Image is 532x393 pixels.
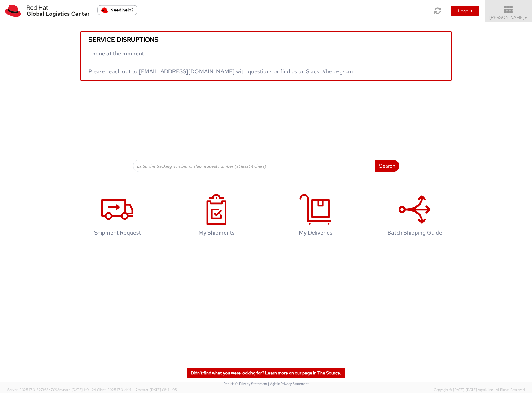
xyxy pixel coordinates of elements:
[80,31,452,81] a: Service disruptions - none at the moment Please reach out to [EMAIL_ADDRESS][DOMAIN_NAME] with qu...
[97,5,137,15] button: Need help?
[177,230,256,236] h4: My Shipments
[524,15,528,20] span: ▼
[5,5,89,17] img: rh-logistics-00dfa346123c4ec078e1.svg
[269,188,362,245] a: My Deliveries
[187,368,345,378] a: Didn't find what you were looking for? Learn more on our page in The Source.
[276,230,355,236] h4: My Deliveries
[133,160,375,172] input: Enter the tracking number or ship request number (at least 4 chars)
[77,230,157,236] h4: Shipment Request
[7,387,96,392] span: Server: 2025.17.0-327f6347098
[71,188,164,245] a: Shipment Request
[170,188,263,245] a: My Shipments
[368,188,461,245] a: Batch Shipping Guide
[59,387,96,392] span: master, [DATE] 11:04:24
[89,50,353,75] span: - none at the moment Please reach out to [EMAIL_ADDRESS][DOMAIN_NAME] with questions or find us o...
[489,15,528,20] span: [PERSON_NAME]
[451,6,479,16] button: Logout
[89,36,443,43] h5: Service disruptions
[375,230,455,236] h4: Batch Shipping Guide
[375,160,399,172] button: Search
[97,387,177,392] span: Client: 2025.17.0-cb14447
[224,382,267,386] a: Red Hat's Privacy Statement
[268,382,309,386] a: | Agistix Privacy Statement
[138,387,177,392] span: master, [DATE] 08:44:05
[434,387,525,392] span: Copyright © [DATE]-[DATE] Agistix Inc., All Rights Reserved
